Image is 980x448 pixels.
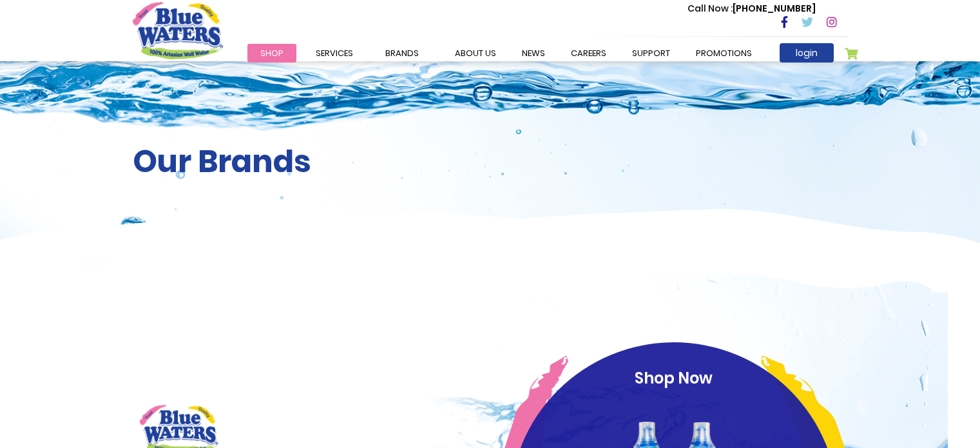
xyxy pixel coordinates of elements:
h2: Our Brands [133,143,848,180]
span: Brands [385,47,419,59]
a: careers [558,44,619,63]
a: Promotions [683,44,765,63]
span: Services [316,47,353,59]
a: login [780,43,834,63]
p: Shop Now [534,367,814,390]
a: Brands [372,44,432,63]
span: Call Now : [687,2,733,15]
a: store logo [133,2,223,59]
a: Services [303,44,366,63]
p: [PHONE_NUMBER] [687,2,816,15]
a: Shop [247,44,296,63]
span: Shop [260,47,283,59]
a: support [619,44,683,63]
a: about us [442,44,509,63]
a: News [509,44,558,63]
